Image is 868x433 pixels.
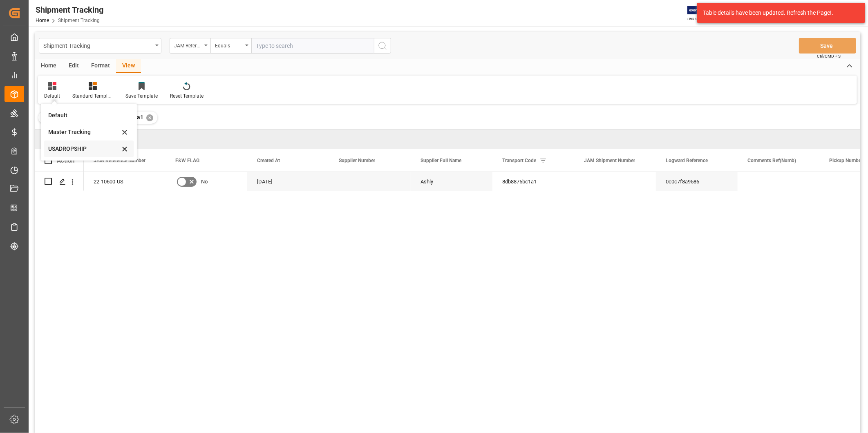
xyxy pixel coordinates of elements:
span: Logward Reference [666,158,708,163]
div: Table details have been updated. Refresh the Page!. [703,9,853,17]
span: Supplier Full Name [421,158,461,163]
button: Save [799,38,856,54]
div: USADROPSHIP [48,145,120,153]
div: Default [48,111,120,120]
span: JAM Shipment Number [584,158,635,163]
span: Pickup Number [829,158,863,163]
div: Home [35,59,63,73]
button: search button [374,38,391,54]
div: Format [85,59,116,73]
div: Equals [215,40,243,49]
span: Transport Code [502,158,536,163]
span: Comments Ref(Numb) [747,158,796,163]
span: No [201,172,208,191]
span: Created At [257,158,280,163]
span: F&W FLAG [175,158,199,163]
div: 22-10600-US [84,172,166,191]
div: Reset Template [170,92,204,100]
div: [DATE] [247,172,329,191]
div: 8db8875bc1a1 [492,172,574,191]
div: Save Template [125,92,158,100]
div: 0c0c7f8a9586 [656,172,738,191]
input: Type to search [251,38,374,54]
div: View [116,59,141,73]
button: open menu [39,38,161,54]
button: open menu [210,38,251,54]
span: Supplier Number [339,158,375,163]
div: Shipment Tracking [36,4,103,16]
div: Ashly [411,172,492,191]
div: JAM Reference Number [174,40,202,49]
div: Edit [63,59,85,73]
img: Exertis%20JAM%20-%20Email%20Logo.jpg_1722504956.jpg [687,6,716,20]
div: Press SPACE to select this row. [35,172,84,191]
div: ✕ [146,114,153,121]
div: Master Tracking [48,128,120,136]
div: Standard Templates [72,92,113,100]
span: Ctrl/CMD + S [817,53,841,59]
a: Home [36,18,49,23]
div: Shipment Tracking [43,40,152,50]
div: Default [44,92,60,100]
button: open menu [170,38,210,54]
